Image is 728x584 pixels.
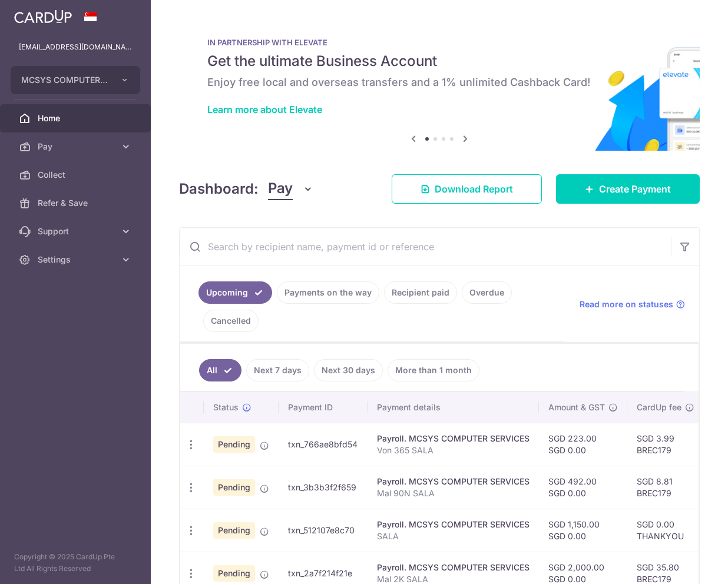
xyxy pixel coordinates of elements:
[279,392,368,423] th: Payment ID
[539,466,627,509] td: SGD 492.00 SGD 0.00
[38,197,115,209] span: Refer & Save
[377,476,530,487] div: Payroll. MCSYS COMPUTER SERVICES
[377,530,530,542] p: SALA
[314,359,383,381] a: Next 30 days
[198,281,272,304] a: Upcoming
[213,479,255,496] span: Pending
[11,66,140,94] button: MCSYS COMPUTER SERVICES
[179,19,700,151] img: Renovation banner
[377,562,530,573] div: Payroll. MCSYS COMPUTER SERVICES
[368,392,539,423] th: Payment details
[599,182,671,196] span: Create Payment
[627,509,704,552] td: SGD 0.00 THANKYOU
[180,228,671,266] input: Search by recipient name, payment id or reference
[207,75,671,89] h6: Enjoy free local and overseas transfers and a 1% unlimited Cashback Card!
[207,38,671,47] p: IN PARTNERSHIP WITH ELEVATE
[207,104,322,115] a: Learn more about Elevate
[38,112,115,124] span: Home
[207,52,671,71] h5: Get the ultimate Business Account
[377,444,530,456] p: Von 365 SALA
[580,298,673,310] span: Read more on statuses
[279,423,368,466] td: txn_766ae8bfd54
[38,254,115,266] span: Settings
[539,423,627,466] td: SGD 223.00 SGD 0.00
[213,522,255,539] span: Pending
[279,509,368,552] td: txn_512107e8c70
[268,178,293,200] span: Pay
[213,436,255,453] span: Pending
[246,359,309,381] a: Next 7 days
[213,401,239,413] span: Status
[627,466,704,509] td: SGD 8.81 BREC179
[38,169,115,181] span: Collect
[279,466,368,509] td: txn_3b3b3f2f659
[38,225,115,237] span: Support
[21,74,108,86] span: MCSYS COMPUTER SERVICES
[19,41,132,53] p: [EMAIL_ADDRESS][DOMAIN_NAME]
[548,401,605,413] span: Amount & GST
[179,178,259,200] h4: Dashboard:
[627,423,704,466] td: SGD 3.99 BREC179
[377,519,530,530] div: Payroll. MCSYS COMPUTER SERVICES
[203,310,259,332] a: Cancelled
[435,182,513,196] span: Download Report
[384,281,457,304] a: Recipient paid
[388,359,479,381] a: More than 1 month
[462,281,512,304] a: Overdue
[556,174,700,204] a: Create Payment
[199,359,241,381] a: All
[377,487,530,499] p: Mal 90N SALA
[268,178,313,200] button: Pay
[392,174,542,204] a: Download Report
[213,565,255,582] span: Pending
[277,281,379,304] a: Payments on the way
[14,9,72,24] img: CardUp
[580,298,685,310] a: Read more on statuses
[377,433,530,444] div: Payroll. MCSYS COMPUTER SERVICES
[539,509,627,552] td: SGD 1,150.00 SGD 0.00
[38,141,115,152] span: Pay
[637,401,681,413] span: CardUp fee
